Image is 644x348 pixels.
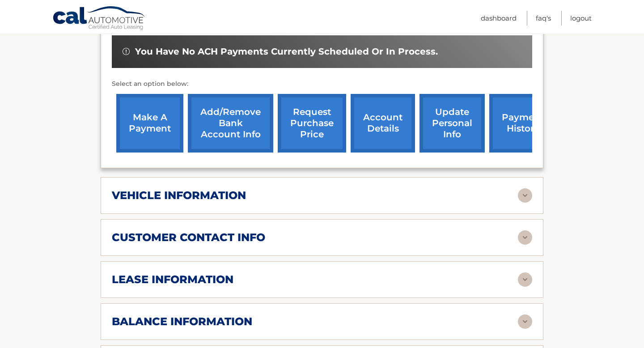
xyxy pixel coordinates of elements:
a: Dashboard [481,11,517,25]
img: accordion-rest.svg [518,188,532,203]
a: Logout [570,11,592,25]
img: accordion-rest.svg [518,230,532,245]
a: payment history [489,94,556,153]
a: account details [351,94,415,153]
p: Select an option below: [112,79,532,89]
h2: balance information [112,315,252,328]
h2: vehicle information [112,189,246,202]
a: make a payment [116,94,183,153]
h2: lease information [112,273,233,286]
a: request purchase price [278,94,346,153]
img: alert-white.svg [123,48,130,55]
span: You have no ACH payments currently scheduled or in process. [135,46,438,57]
img: accordion-rest.svg [518,314,532,329]
h2: customer contact info [112,231,265,244]
a: Cal Automotive [52,6,146,32]
a: Add/Remove bank account info [188,94,273,153]
a: FAQ's [536,11,551,25]
img: accordion-rest.svg [518,272,532,287]
a: update personal info [419,94,485,153]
